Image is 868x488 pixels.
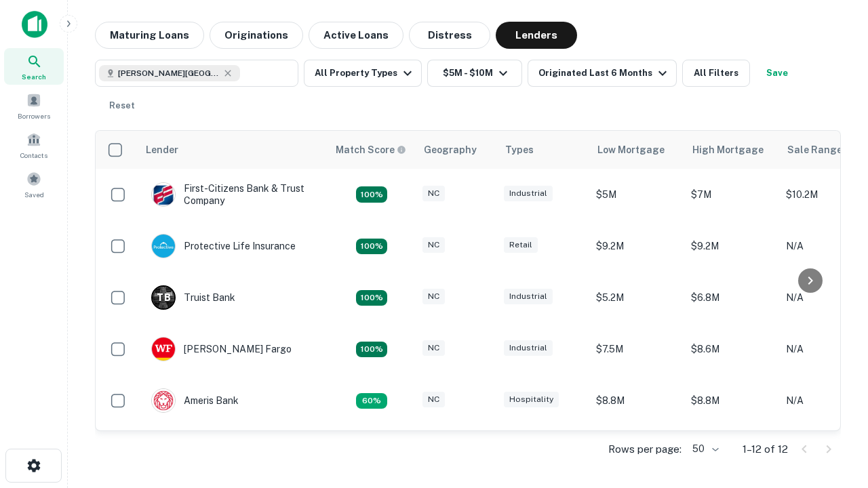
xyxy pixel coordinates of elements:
button: Originated Last 6 Months [528,60,677,87]
td: $8.6M [684,323,779,375]
td: $6.8M [684,272,779,323]
button: Maturing Loans [95,22,204,49]
img: capitalize-icon.png [22,11,47,38]
span: Saved [24,189,44,200]
div: Matching Properties: 3, hasApolloMatch: undefined [356,290,387,306]
h6: Match Score [336,142,403,157]
button: Active Loans [309,22,403,49]
div: Low Mortgage [597,142,665,158]
div: Types [505,142,534,158]
th: High Mortgage [684,131,779,169]
div: Matching Properties: 2, hasApolloMatch: undefined [356,186,387,203]
div: Matching Properties: 1, hasApolloMatch: undefined [356,393,387,409]
div: Matching Properties: 2, hasApolloMatch: undefined [356,239,387,255]
img: picture [152,389,175,412]
span: Contacts [20,150,47,161]
a: Borrowers [4,87,64,124]
span: [PERSON_NAME][GEOGRAPHIC_DATA], [GEOGRAPHIC_DATA] [118,67,220,79]
th: Lender [138,131,328,169]
button: Save your search to get updates of matches that match your search criteria. [755,60,799,87]
img: picture [152,235,175,258]
div: NC [422,289,445,304]
div: High Mortgage [692,142,764,158]
div: Sale Range [787,142,842,158]
button: Originations [210,22,303,49]
div: Hospitality [504,392,559,407]
th: Types [497,131,589,169]
div: Originated Last 6 Months [538,65,671,81]
div: Industrial [504,186,553,201]
span: Search [22,71,46,82]
td: $7M [684,169,779,220]
th: Geography [416,131,497,169]
div: Lender [146,142,178,158]
div: Protective Life Insurance [151,234,296,258]
div: First-citizens Bank & Trust Company [151,182,314,207]
button: Distress [409,22,490,49]
td: $9.2M [589,426,684,478]
td: $5M [589,169,684,220]
a: Search [4,48,64,85]
div: Industrial [504,289,553,304]
div: NC [422,392,445,407]
img: picture [152,338,175,361]
div: Truist Bank [151,285,235,310]
th: Low Mortgage [589,131,684,169]
td: $8.8M [684,375,779,426]
div: Retail [504,237,538,253]
td: $5.2M [589,272,684,323]
div: Capitalize uses an advanced AI algorithm to match your search with the best lender. The match sco... [336,142,406,157]
button: Reset [100,92,144,119]
div: Industrial [504,340,553,356]
img: picture [152,183,175,206]
div: Matching Properties: 2, hasApolloMatch: undefined [356,342,387,358]
p: T B [157,291,170,305]
button: All Filters [682,60,750,87]
span: Borrowers [18,110,50,121]
div: NC [422,237,445,253]
a: Saved [4,166,64,203]
button: Lenders [496,22,577,49]
div: [PERSON_NAME] Fargo [151,337,292,361]
th: Capitalize uses an advanced AI algorithm to match your search with the best lender. The match sco... [328,131,416,169]
div: Geography [424,142,477,158]
td: $9.2M [684,426,779,478]
div: Ameris Bank [151,388,239,413]
td: $9.2M [684,220,779,272]
a: Contacts [4,127,64,163]
p: Rows per page: [608,441,682,457]
p: 1–12 of 12 [743,441,788,457]
div: 50 [687,439,721,459]
td: $9.2M [589,220,684,272]
button: All Property Types [304,60,422,87]
td: $7.5M [589,323,684,375]
td: $8.8M [589,375,684,426]
button: $5M - $10M [427,60,522,87]
div: NC [422,186,445,201]
div: NC [422,340,445,356]
iframe: Chat Widget [800,380,868,445]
